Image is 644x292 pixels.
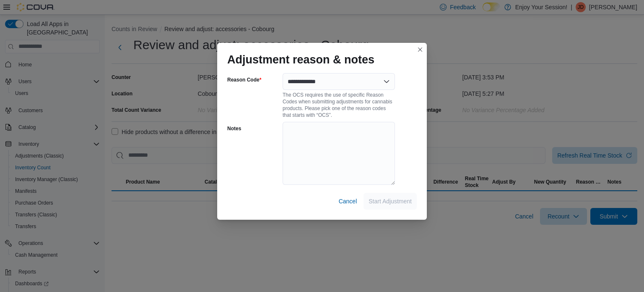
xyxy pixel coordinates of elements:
[415,45,425,55] button: Closes this modal window
[283,90,395,118] div: The OCS requires the use of specific Reason Codes when submitting adjustments for cannabis produc...
[227,125,241,132] label: Notes
[227,53,374,66] h1: Adjustment reason & notes
[335,193,361,210] button: Cancel
[227,76,261,83] label: Reason Code
[364,193,417,210] button: Start Adjustment
[339,197,357,205] span: Cancel
[369,197,412,205] span: Start Adjustment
